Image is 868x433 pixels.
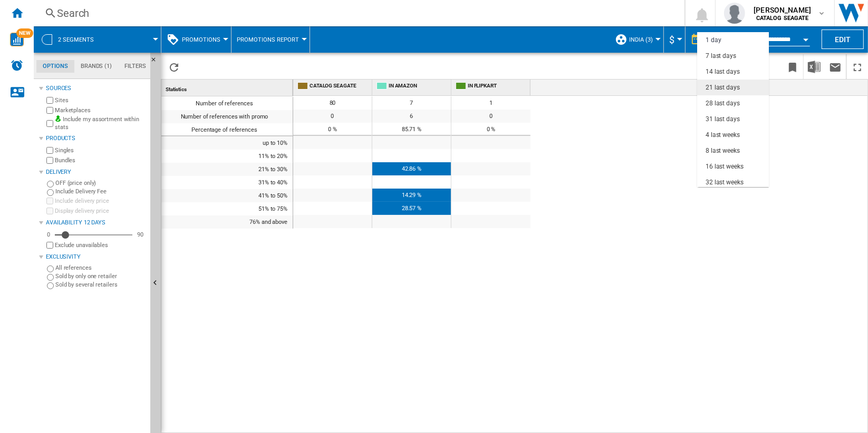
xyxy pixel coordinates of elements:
div: 1 day [706,36,721,45]
div: 8 last weeks [706,146,740,155]
div: 32 last weeks [706,178,744,187]
div: 21 last days [706,83,740,92]
div: 14 last days [706,67,740,76]
div: 16 last weeks [706,162,744,171]
div: 7 last days [706,52,736,61]
div: 31 last days [706,115,740,124]
div: 28 last days [706,99,740,108]
div: 4 last weeks [706,131,740,140]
